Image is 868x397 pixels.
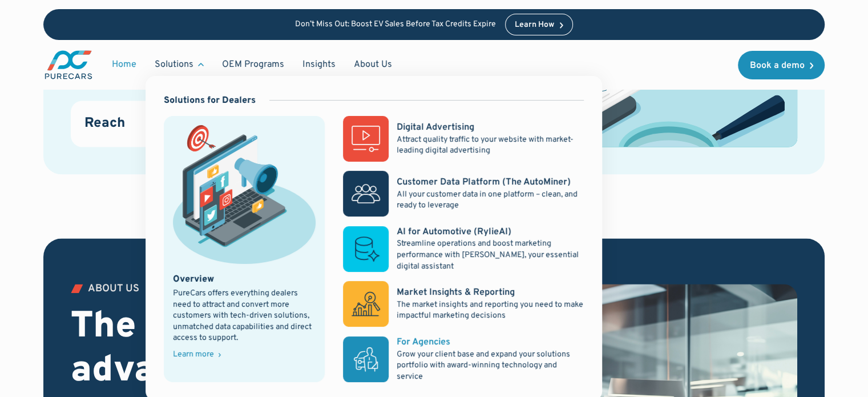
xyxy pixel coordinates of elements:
[397,299,584,322] p: The market insights and reporting you need to make impactful marketing decisions
[173,125,316,263] img: marketing illustration showing social media channels and campaigns
[343,281,584,327] a: Market Insights & ReportingThe market insights and reporting you need to make impactful marketing...
[103,54,146,75] a: Home
[213,54,293,75] a: OEM Programs
[173,351,214,359] div: Learn more
[43,49,94,81] a: main
[397,134,584,157] p: Attract quality traffic to your website with market-leading digital advertising
[515,21,554,29] div: Learn How
[88,284,139,294] div: ABOUT US
[397,286,515,299] div: Market Insights & Reporting
[164,94,256,107] div: Solutions for Dealers
[84,114,125,134] h3: Reach
[397,336,450,348] div: For Agencies
[173,273,214,286] div: Overview
[738,51,825,79] a: Book a demo
[343,171,584,216] a: Customer Data Platform (The AutoMiner)All your customer data in one platform – clean, and ready t...
[343,226,584,272] a: AI for Automotive (RylieAI)Streamline operations and boost marketing performance with [PERSON_NAM...
[397,349,584,383] p: Grow your client base and expand your solutions portfolio with award-winning technology and service
[343,116,584,162] a: Digital AdvertisingAttract quality traffic to your website with market-leading digital advertising
[71,306,447,394] h2: The PureCars advantage
[295,20,496,30] p: Don’t Miss Out: Boost EV Sales Before Tax Credits Expire
[397,226,511,238] div: AI for Automotive (RylieAI)
[397,176,571,189] div: Customer Data Platform (The AutoMiner)
[505,14,573,35] a: Learn How
[397,189,584,211] p: All your customer data in one platform – clean, and ready to leverage
[749,61,804,70] div: Book a demo
[345,54,401,75] a: About Us
[293,54,345,75] a: Insights
[146,54,213,75] div: Solutions
[173,288,316,344] div: PureCars offers everything dealers need to attract and convert more customers with tech-driven so...
[43,49,94,81] img: purecars logo
[397,121,474,134] div: Digital Advertising
[397,238,584,272] p: Streamline operations and boost marketing performance with [PERSON_NAME], your essential digital ...
[343,336,584,382] a: For AgenciesGrow your client base and expand your solutions portfolio with award-winning technolo...
[155,58,193,71] div: Solutions
[164,116,325,382] a: marketing illustration showing social media channels and campaignsOverviewPureCars offers everyth...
